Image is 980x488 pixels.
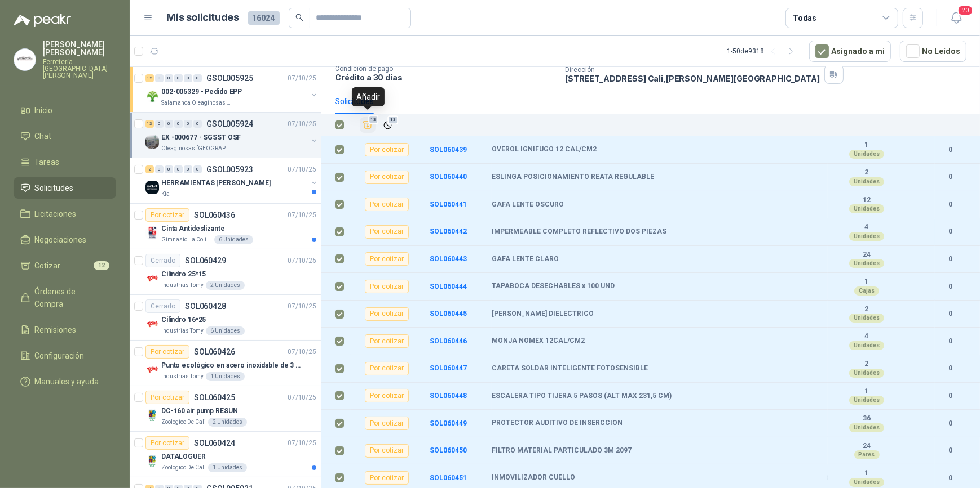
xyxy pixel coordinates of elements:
a: 12 0 0 0 0 0 GSOL00592507/10/25 Company Logo002-005329 - Pedido EPPSalamanca Oleaginosas SAS [145,71,319,108]
div: Unidades [849,177,884,186]
p: Kia [161,190,170,199]
span: Cotizar [35,259,61,272]
img: Company Logo [14,49,36,70]
div: Por cotizar [145,391,189,404]
div: 0 [193,120,202,128]
div: Unidades [849,314,884,323]
img: Company Logo [145,272,159,285]
div: Por cotizar [365,362,409,375]
b: SOL060441 [430,200,467,208]
b: 1 [828,277,906,286]
div: 1 Unidades [206,372,245,381]
p: Cilindro 25*15 [161,269,206,280]
div: Por cotizar [365,225,409,239]
div: Unidades [849,396,884,405]
img: Company Logo [145,363,159,377]
b: SOL060445 [430,310,467,317]
p: GSOL005925 [206,74,253,82]
b: 0 [935,418,966,429]
a: Inicio [14,100,116,121]
a: SOL060444 [430,283,467,290]
p: Cinta Antideslizante [161,223,225,234]
b: 0 [935,336,966,347]
b: 2 [828,168,906,177]
p: [STREET_ADDRESS] Cali , [PERSON_NAME][GEOGRAPHIC_DATA] [565,74,820,83]
div: 0 [184,74,192,82]
div: 0 [165,74,173,82]
p: GSOL005923 [206,165,253,173]
b: 24 [828,442,906,451]
div: Por cotizar [365,334,409,348]
div: Por cotizar [365,389,409,402]
div: Todas [793,12,816,24]
div: Por cotizar [365,198,409,211]
b: MONJA NOMEX 12CAL/CM2 [492,337,585,346]
b: GAFA LENTE OSCURO [492,200,564,209]
a: Licitaciones [14,203,116,225]
div: Por cotizar [365,471,409,485]
a: Por cotizarSOL06043607/10/25 Company LogoCinta AntideslizanteGimnasio La Colina6 Unidades [130,204,321,249]
h1: Mis solicitudes [167,10,239,26]
p: Punto ecológico en acero inoxidable de 3 puestos, con capacidad para 53 Litros por cada división. [161,360,302,371]
div: 0 [193,74,202,82]
p: DC-160 air pump RESUN [161,406,237,417]
p: GSOL005924 [206,120,253,128]
div: 2 Unidades [208,418,247,427]
p: 002-005329 - Pedido EPP [161,87,242,97]
div: Unidades [849,259,884,268]
a: SOL060450 [430,446,467,454]
p: SOL060426 [194,348,235,356]
span: Chat [35,130,52,142]
span: Tareas [35,156,60,168]
div: 6 Unidades [214,235,253,244]
p: Zoologico De Cali [161,418,206,427]
b: SOL060442 [430,227,467,235]
button: Ignorar [380,118,395,133]
b: ESLINGA POSICIONAMIENTO REATA REGULABLE [492,173,654,182]
span: Manuales y ayuda [35,375,99,388]
b: 0 [935,363,966,374]
b: 0 [935,308,966,319]
b: 2 [828,305,906,314]
a: SOL060448 [430,392,467,400]
a: Solicitudes [14,177,116,199]
a: Remisiones [14,319,116,341]
img: Company Logo [145,226,159,240]
b: 2 [828,360,906,369]
p: 07/10/25 [288,347,316,357]
p: Cilindro 16*25 [161,315,206,325]
a: Negociaciones [14,229,116,250]
img: Company Logo [145,89,159,103]
div: 13 [145,120,154,128]
a: SOL060446 [430,337,467,345]
div: Por cotizar [365,171,409,184]
b: 0 [935,226,966,237]
p: SOL060436 [194,211,235,219]
b: 0 [935,172,966,182]
div: Por cotizar [365,143,409,156]
b: 12 [828,196,906,205]
button: 20 [946,8,966,28]
a: Por cotizarSOL06042407/10/25 Company LogoDATALOGUERZoologico De Cali1 Unidades [130,432,321,477]
p: Industrias Tomy [161,281,204,290]
div: Por cotizar [145,208,189,222]
b: IMPERMEABLE COMPLETO REFLECTIVO DOS PIEZAS [492,227,666,236]
b: SOL060443 [430,255,467,263]
b: ESCALERA TIPO TIJERA 5 PASOS (ALT MAX 231,5 CM) [492,392,672,401]
b: 36 [828,414,906,423]
p: DATALOGUER [161,451,206,462]
p: Industrias Tomy [161,326,204,335]
div: Unidades [849,232,884,241]
a: Configuración [14,345,116,366]
a: CerradoSOL06042807/10/25 Company LogoCilindro 16*25Industrias Tomy6 Unidades [130,295,321,341]
div: Por cotizar [365,444,409,458]
p: SOL060424 [194,439,235,447]
span: 20 [957,5,973,16]
p: 07/10/25 [288,164,316,175]
div: 0 [193,165,202,173]
b: [PERSON_NAME] DIELECTRICO [492,310,594,319]
p: 07/10/25 [288,256,316,266]
img: Company Logo [145,135,159,149]
a: CerradoSOL06042907/10/25 Company LogoCilindro 25*15Industrias Tomy2 Unidades [130,249,321,295]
